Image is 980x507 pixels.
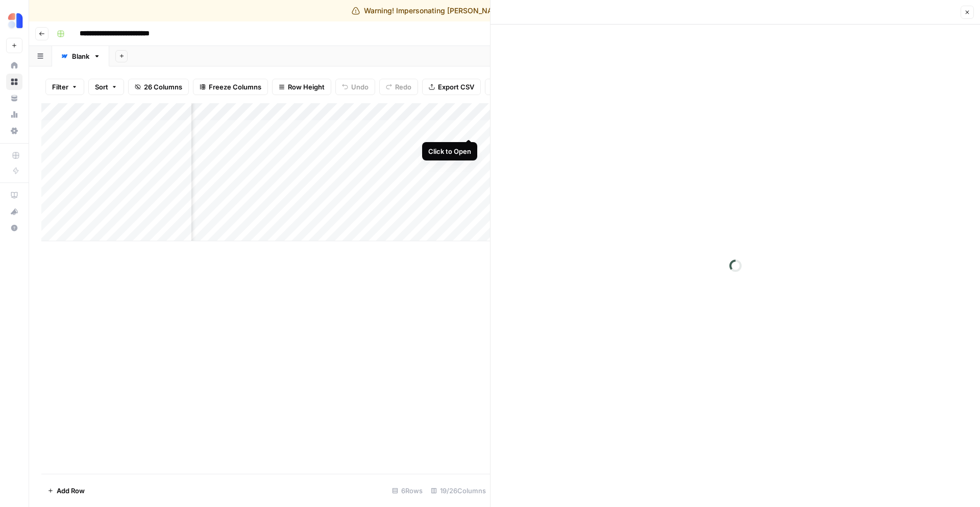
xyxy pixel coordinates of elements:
[395,82,411,92] span: Redo
[6,74,22,90] a: Browse
[6,220,22,236] button: Help + Support
[128,79,189,95] button: 26 Columns
[6,90,22,106] a: Your Data
[335,79,375,95] button: Undo
[88,79,124,95] button: Sort
[6,106,22,123] a: Usage
[427,482,490,499] div: 19/26 Columns
[209,82,261,92] span: Freeze Columns
[52,82,68,92] span: Filter
[352,6,629,16] div: Warning! Impersonating [PERSON_NAME][EMAIL_ADDRESS][DOMAIN_NAME]
[52,46,109,66] a: Blank
[6,57,22,74] a: Home
[288,82,325,92] span: Row Height
[6,203,22,220] button: What's new?
[6,187,22,203] a: AirOps Academy
[45,79,84,95] button: Filter
[41,482,91,499] button: Add Row
[379,79,418,95] button: Redo
[6,8,22,34] button: Workspace: Ammo
[422,79,481,95] button: Export CSV
[6,123,22,139] a: Settings
[95,82,108,92] span: Sort
[144,82,182,92] span: 26 Columns
[6,12,24,30] img: Ammo Logo
[193,79,268,95] button: Freeze Columns
[388,482,427,499] div: 6 Rows
[438,82,474,92] span: Export CSV
[72,51,89,61] div: Blank
[351,82,369,92] span: Undo
[7,204,22,219] div: What's new?
[272,79,331,95] button: Row Height
[57,486,85,496] span: Add Row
